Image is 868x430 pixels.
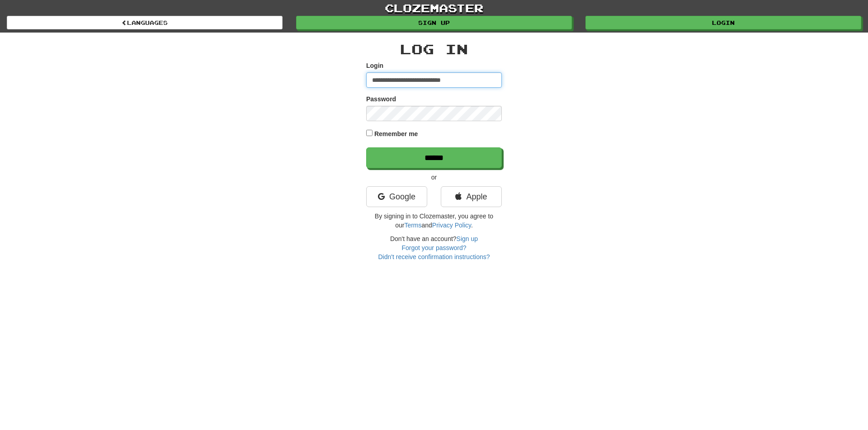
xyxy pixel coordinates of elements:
[366,212,502,230] p: By signing in to Clozemaster, you agree to our and .
[7,16,283,29] a: Languages
[366,61,383,70] label: Login
[374,129,418,138] label: Remember me
[296,16,572,29] a: Sign up
[366,186,427,207] a: Google
[585,16,861,29] a: Login
[378,253,490,260] a: Didn't receive confirmation instructions?
[401,244,466,251] a: Forgot your password?
[404,222,421,229] a: Terms
[457,235,478,242] a: Sign up
[441,186,502,207] a: Apple
[366,95,396,104] label: Password
[366,173,502,182] p: or
[366,234,502,261] div: Don't have an account?
[366,42,502,57] h2: Log In
[432,222,471,229] a: Privacy Policy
